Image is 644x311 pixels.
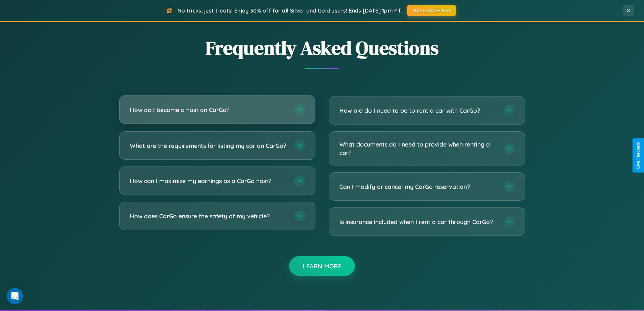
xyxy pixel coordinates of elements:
h3: How old do I need to be to rent a car with CarGo? [339,106,497,115]
h3: How do I become a host on CarGo? [130,106,287,114]
h3: Can I modify or cancel my CarGo reservation? [339,182,497,191]
button: HALLOWEEN30 [407,5,456,16]
h3: What are the requirements for listing my car on CarGo? [130,141,287,150]
h3: What documents do I need to provide when renting a car? [339,140,497,157]
h3: How can I maximize my earnings as a CarGo host? [130,177,287,185]
span: No tricks, just treats! Enjoy 30% off for all Silver and Gold users! Ends [DATE] 1pm PT. [177,7,402,14]
h3: How does CarGo ensure the safety of my vehicle? [130,212,287,220]
div: Give Feedback [636,142,641,169]
h3: Is insurance included when I rent a car through CarGo? [339,218,497,226]
h2: Frequently Asked Questions [119,35,525,61]
iframe: Intercom live chat [7,288,23,304]
button: Learn More [289,256,355,276]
